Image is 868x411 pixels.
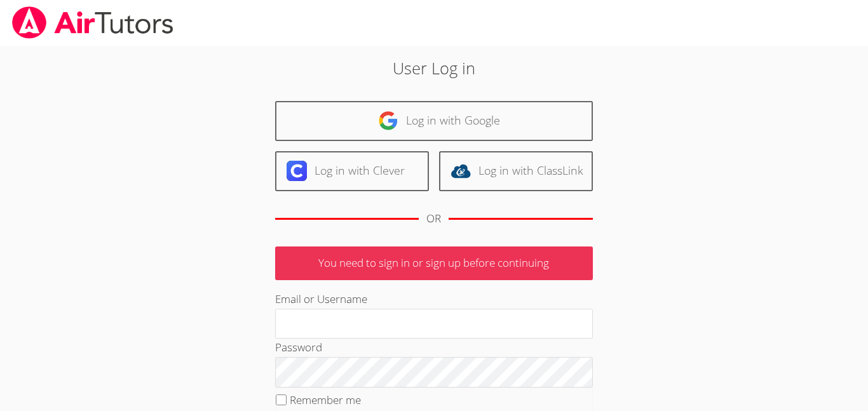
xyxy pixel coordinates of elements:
img: classlink-logo-d6bb404cc1216ec64c9a2012d9dc4662098be43eaf13dc465df04b49fa7ab582.svg [451,161,471,181]
a: Log in with ClassLink [439,151,593,191]
div: OR [426,210,441,228]
a: Log in with Google [275,101,593,141]
img: airtutors_banner-c4298cdbf04f3fff15de1276eac7730deb9818008684d7c2e4769d2f7ddbe033.png [11,6,175,39]
h2: User Log in [200,56,668,80]
a: Log in with Clever [275,151,429,191]
label: Email or Username [275,292,367,306]
img: clever-logo-6eab21bc6e7a338710f1a6ff85c0baf02591cd810cc4098c63d3a4b26e2feb20.svg [287,161,307,181]
p: You need to sign in or sign up before continuing [275,246,593,280]
img: google-logo-50288ca7cdecda66e5e0955fdab243c47b7ad437acaf1139b6f446037453330a.svg [378,111,398,131]
label: Password [275,340,322,354]
label: Remember me [290,393,361,407]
